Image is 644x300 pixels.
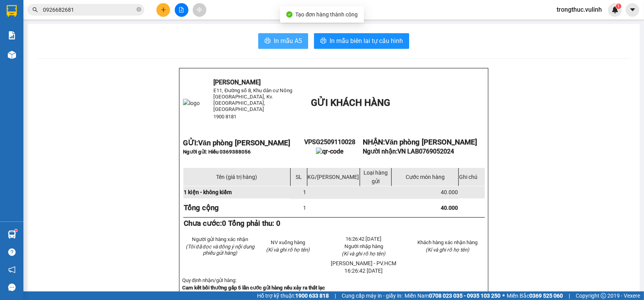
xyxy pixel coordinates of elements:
[304,138,355,146] span: VPSG2509110028
[363,138,477,146] strong: NHẬN:
[182,277,236,283] span: Quy định nhận/gửi hàng:
[214,114,237,120] span: 1900 8181
[198,139,290,147] span: Văn phòng [PERSON_NAME]
[307,168,360,186] td: KG/[PERSON_NAME]
[303,205,307,211] span: 1
[330,36,403,46] span: In mẫu biên lai tự cấu hình
[197,7,202,12] span: aim
[45,19,51,25] span: environment
[363,148,454,155] strong: Người nhận:
[397,148,454,155] span: VN LAB
[335,291,336,300] span: |
[222,219,280,228] span: 0 Tổng phải thu: 0
[612,6,619,13] img: icon-new-feature
[429,293,500,299] strong: 0708 023 035 - 0935 103 250
[344,243,383,249] span: Người nhập hàng
[183,168,291,186] td: Tên (giá trị hàng)
[274,36,302,46] span: In mẫu A5
[360,168,392,186] td: Loại hàng gửi
[404,291,500,300] span: Miền Nam
[32,7,38,12] span: search
[258,33,308,49] button: printerIn mẫu A5
[419,148,454,155] span: 0769052024
[15,229,17,232] sup: 1
[8,266,16,273] span: notification
[296,11,358,18] span: Tạo đơn hàng thành công
[4,4,43,43] img: logo.jpg
[183,99,200,107] img: logo
[303,189,307,195] span: 1
[266,247,310,253] span: (Kí và ghi rõ họ tên)
[550,5,608,14] span: trongthuc.vulinh
[175,3,188,17] button: file-add
[316,148,344,155] img: qr-code
[137,6,141,14] span: close-circle
[616,4,621,9] sup: 1
[441,189,458,195] span: 40.000
[184,219,280,228] strong: Chưa cước:
[569,291,570,300] span: |
[264,37,271,45] span: printer
[193,3,206,17] button: aim
[286,11,293,18] span: check-circle
[311,97,390,108] span: GỬI KHÁCH HÀNG
[7,5,17,17] img: logo-vxr
[179,7,184,12] span: file-add
[257,291,329,300] span: Hỗ trợ kỹ thuật:
[331,260,397,266] span: [PERSON_NAME] - PV.HCM
[342,291,403,300] span: Cung cấp máy in - giấy in:
[156,3,170,17] button: plus
[626,3,639,17] button: caret-down
[8,31,16,39] img: solution-icon
[45,5,110,15] b: [PERSON_NAME]
[507,291,563,300] span: Miền Bắc
[4,58,10,64] span: phone
[8,284,16,291] span: message
[346,236,382,242] span: 16:26:42 [DATE]
[214,79,261,86] span: [PERSON_NAME]
[183,139,290,147] strong: GỬI:
[441,205,458,211] span: 40.000
[385,138,477,146] span: Văn phòng [PERSON_NAME]
[417,239,477,245] span: Khách hàng xác nhận hàng
[183,149,251,155] span: Người gửi: Hiếu 0369388056
[529,293,563,299] strong: 0369 525 060
[629,6,636,13] span: caret-down
[271,239,305,245] span: NV xuống hàng
[43,5,135,14] input: Tìm tên, số ĐT hoặc mã đơn
[186,244,254,256] em: (Tôi đã đọc và đồng ý nội dung phiếu gửi hàng)
[320,37,326,45] span: printer
[184,204,219,212] strong: Tổng cộng
[8,51,16,59] img: warehouse-icon
[291,168,307,186] td: SL
[192,236,248,242] span: Người gửi hàng xác nhận
[392,168,459,186] td: Cước món hàng
[137,7,141,12] span: close-circle
[459,168,485,186] td: Ghi chú
[184,189,232,195] span: 1 kiện - không kiểm
[345,268,383,274] span: 16:26:42 [DATE]
[342,251,386,257] span: (Kí và ghi rõ họ tên)
[314,33,409,49] button: printerIn mẫu biên lai tự cấu hình
[502,294,505,297] span: ⚪️
[214,87,293,112] span: E11, Đường số 8, Khu dân cư Nông [GEOGRAPHIC_DATA], Kv.[GEOGRAPHIC_DATA], [GEOGRAPHIC_DATA]
[8,230,16,239] img: warehouse-icon
[182,285,325,291] strong: Cam kết bồi thường gấp 5 lần cước gửi hàng nếu xảy ra thất lạc
[295,293,329,299] strong: 1900 633 818
[161,7,166,12] span: plus
[4,56,149,66] li: 1900 8181
[426,247,469,253] span: (Kí và ghi rõ họ tên)
[601,293,606,298] span: copyright
[617,4,620,9] span: 1
[8,248,16,256] span: question-circle
[4,17,149,57] li: E11, Đường số 8, Khu dân cư Nông [GEOGRAPHIC_DATA], Kv.[GEOGRAPHIC_DATA], [GEOGRAPHIC_DATA]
